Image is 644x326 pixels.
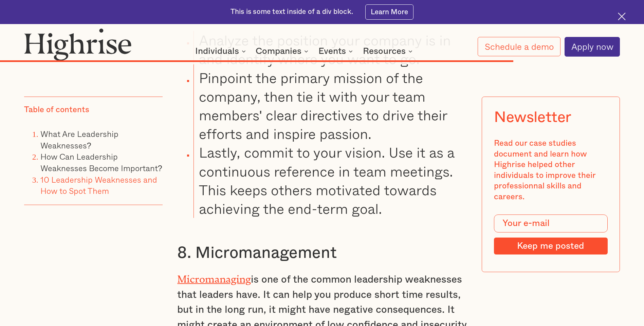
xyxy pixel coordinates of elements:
[365,4,414,20] a: Learn More
[256,47,301,55] div: Companies
[24,105,89,116] div: Table of contents
[231,7,353,17] div: This is some text inside of a div block.
[494,215,607,232] input: Your e-mail
[494,215,607,254] form: Modal Form
[618,13,626,20] img: Cross icon
[494,109,571,126] div: Newsletter
[40,173,157,197] a: 10 Leadership Weaknesses and How to Spot Them
[195,47,248,55] div: Individuals
[363,47,415,55] div: Resources
[363,47,406,55] div: Resources
[194,143,467,218] li: Lastly, commit to your vision. Use it as a continuous reference in team meetings. This keeps othe...
[494,138,607,202] div: Read our case studies document and learn how Highrise helped other individuals to improve their p...
[494,238,607,254] input: Keep me posted
[195,47,239,55] div: Individuals
[565,37,620,57] a: Apply now
[478,37,560,56] a: Schedule a demo
[318,47,346,55] div: Events
[318,47,355,55] div: Events
[24,28,132,61] img: Highrise logo
[177,273,251,280] a: Micromanaging
[177,243,466,263] h3: 8. Micromanagement
[194,68,467,143] li: Pinpoint the primary mission of the company, then tie it with your team members' clear directives...
[40,150,162,174] a: How Can Leadership Weaknesses Become Important?
[40,127,118,151] a: What Are Leadership Weaknesses?
[256,47,310,55] div: Companies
